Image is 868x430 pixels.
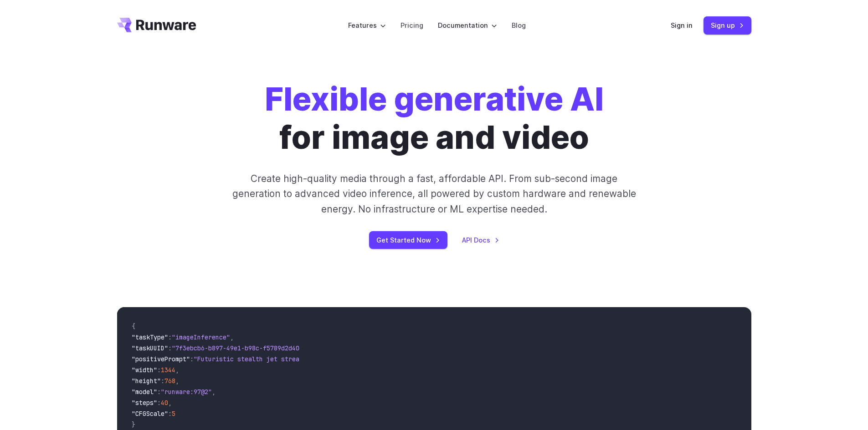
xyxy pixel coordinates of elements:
[132,366,157,374] span: "width"
[265,80,604,118] strong: Flexible generative AI
[671,20,693,30] a: Sign in
[462,235,499,245] a: API Docs
[132,388,157,396] span: "model"
[161,377,164,385] span: :
[172,410,175,418] span: 5
[161,388,212,396] span: "runware:97@2"
[157,366,161,374] span: :
[168,399,172,407] span: ,
[265,80,604,157] h1: for image and video
[132,355,190,363] span: "positivePrompt"
[132,410,168,418] span: "CFGScale"
[348,20,386,30] label: Features
[194,355,525,363] span: "Futuristic stealth jet streaking through a neon-lit cityscape with glowing purple exhaust"
[168,410,172,418] span: :
[438,20,497,30] label: Documentation
[230,333,234,341] span: ,
[190,355,194,363] span: :
[168,333,172,341] span: :
[161,399,168,407] span: 40
[132,322,135,330] span: {
[132,377,161,385] span: "height"
[401,20,423,30] a: Pricing
[168,344,172,352] span: :
[175,377,179,385] span: ,
[157,399,161,407] span: :
[117,18,196,32] a: Go to /
[132,333,168,341] span: "taskType"
[369,231,447,249] a: Get Started Now
[704,16,751,34] a: Sign up
[231,171,637,217] p: Create high-quality media through a fast, affordable API. From sub-second image generation to adv...
[132,344,168,352] span: "taskUUID"
[172,333,230,341] span: "imageInference"
[164,377,175,385] span: 768
[132,399,157,407] span: "steps"
[172,344,310,352] span: "7f3ebcb6-b897-49e1-b98c-f5789d2d40d7"
[175,366,179,374] span: ,
[132,420,135,429] span: }
[157,388,161,396] span: :
[161,366,175,374] span: 1344
[212,388,216,396] span: ,
[512,20,526,30] a: Blog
